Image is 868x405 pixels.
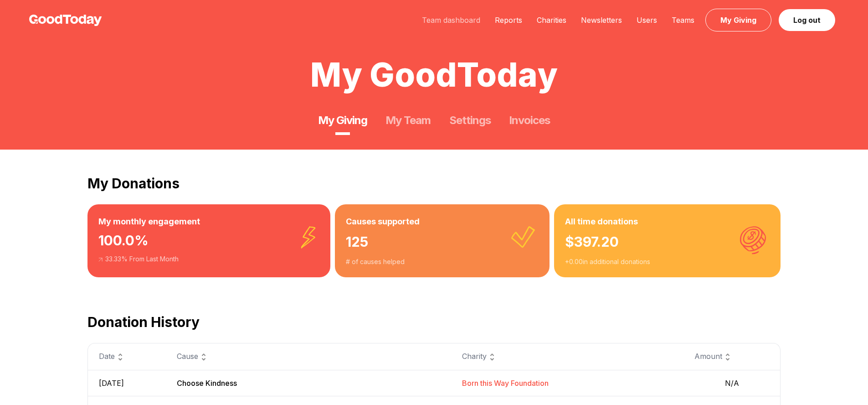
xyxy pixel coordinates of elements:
[565,257,770,266] div: + 0.00 in additional donations
[177,351,440,363] div: Cause
[177,379,237,388] span: Choose Kindness
[488,16,529,25] a: Reports
[705,9,771,31] a: My Giving
[629,16,664,25] a: Users
[98,215,319,228] h3: My monthly engagement
[449,113,491,128] a: Settings
[565,228,770,257] div: $ 397.20
[462,379,549,388] span: Born this Way Foundation
[664,16,702,25] a: Teams
[346,228,539,257] div: 125
[779,9,835,31] a: Log out
[98,254,319,264] div: 33.33 % From Last Month
[694,378,769,389] span: N/A
[346,215,539,228] h3: Causes supported
[462,351,673,363] div: Charity
[694,351,769,363] div: Amount
[318,113,367,128] a: My Giving
[509,113,550,128] a: Invoices
[87,314,781,330] h2: Donation History
[529,16,574,25] a: Charities
[99,351,155,363] div: Date
[87,175,781,192] h2: My Donations
[385,113,431,128] a: My Team
[565,215,770,228] h3: All time donations
[415,16,488,25] a: Team dashboard
[574,16,629,25] a: Newsletters
[87,370,166,396] td: [DATE]
[29,15,102,26] img: GoodToday
[346,257,539,266] div: # of causes helped
[98,228,319,254] div: 100.0 %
